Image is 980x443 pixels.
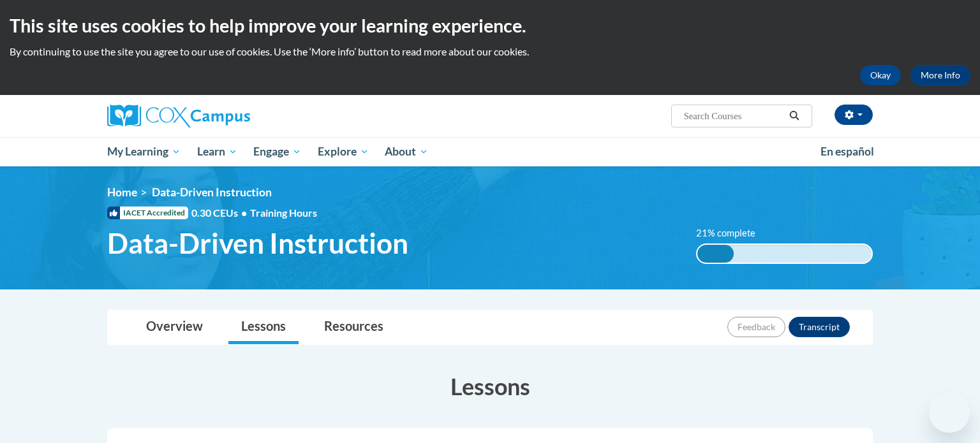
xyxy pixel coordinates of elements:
[10,13,970,38] h2: This site uses cookies to help improve your learning experience.
[191,206,250,220] span: 0.30 CEUs
[107,226,408,260] span: Data-Driven Instruction
[785,108,804,124] button: Search
[377,137,437,166] a: About
[311,310,396,344] a: Resources
[107,105,350,127] a: Cox Campus
[189,137,246,166] a: Learn
[241,207,247,219] span: •
[197,144,237,159] span: Learn
[152,185,272,199] span: Data-Driven Instruction
[812,138,882,165] a: En español
[318,144,369,159] span: Explore
[683,108,785,124] input: Search Courses
[88,137,892,166] div: Main menu
[99,137,189,166] a: My Learning
[107,185,137,199] a: Home
[107,207,188,219] span: IACET Accredited
[929,392,970,433] iframe: Button to launch messaging window
[107,105,250,127] img: Cox Campus
[820,145,874,158] span: En español
[860,65,901,85] button: Okay
[107,144,181,159] span: My Learning
[910,65,970,85] a: More Info
[696,226,769,240] label: 21% complete
[727,317,785,337] button: Feedback
[309,137,377,166] a: Explore
[250,207,317,219] span: Training Hours
[10,45,970,59] p: By continuing to use the site you agree to our use of cookies. Use the ‘More info’ button to read...
[385,144,428,159] span: About
[697,245,734,263] div: 21% complete
[253,144,301,159] span: Engage
[835,105,873,125] button: Account Settings
[789,317,850,337] button: Transcript
[228,310,299,344] a: Lessons
[133,310,216,344] a: Overview
[245,137,309,166] a: Engage
[107,370,873,402] h3: Lessons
